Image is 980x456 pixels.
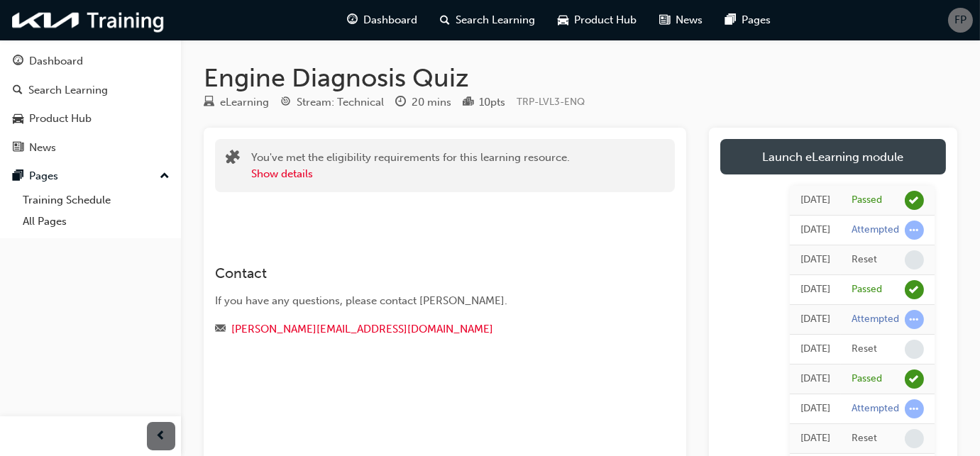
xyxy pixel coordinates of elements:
div: 10 pts [479,94,505,111]
div: Attempted [852,402,899,416]
button: DashboardSearch LearningProduct HubNews [6,45,175,163]
span: news-icon [13,142,23,155]
span: prev-icon [156,428,167,445]
a: Launch eLearning module [720,139,946,174]
div: Email [215,321,675,338]
a: [PERSON_NAME][EMAIL_ADDRESS][DOMAIN_NAME] [231,323,493,335]
div: Wed Feb 19 2025 20:25:32 GMT+1100 (澳大利亚东部夏令时间) [800,430,830,447]
div: Search Learning [28,82,108,99]
a: search-iconSearch Learning [429,6,547,35]
div: Points [463,94,505,111]
span: car-icon [558,11,569,29]
span: learningRecordVerb_PASS-icon [905,369,924,389]
span: learningResourceType_ELEARNING-icon [204,96,214,109]
div: Stream [280,94,384,111]
span: podium-icon [463,96,473,109]
span: News [676,12,703,28]
div: Sat Aug 16 2025 20:54:26 GMT+1000 (澳大利亚东部标准时间) [800,252,830,268]
span: FP [954,12,967,28]
div: News [29,140,56,156]
button: Pages [6,163,175,189]
h3: Contact [215,265,675,282]
span: target-icon [280,96,291,109]
a: Training Schedule [17,189,175,211]
span: learningRecordVerb_NONE-icon [905,250,924,269]
span: search-icon [13,84,23,97]
div: Reset [852,253,877,267]
div: If you have any questions, please contact [PERSON_NAME]. [215,293,675,309]
div: Wed Feb 19 2025 20:30:30 GMT+1100 (澳大利亚东部夏令时间) [800,371,830,387]
img: kia-training [7,6,170,35]
span: news-icon [660,11,671,29]
span: car-icon [13,113,23,126]
span: learningRecordVerb_NONE-icon [905,340,924,359]
div: Product Hub [29,111,92,127]
span: pages-icon [726,11,737,29]
a: News [6,135,175,161]
div: Sat May 03 2025 11:46:56 GMT+1000 (澳大利亚东部标准时间) [800,341,830,357]
span: learningRecordVerb_PASS-icon [905,191,924,210]
span: guage-icon [13,55,23,68]
span: email-icon [215,323,226,336]
a: All Pages [17,211,175,233]
div: Sat May 03 2025 11:46:57 GMT+1000 (澳大利亚东部标准时间) [800,311,830,328]
div: Sat Aug 16 2025 20:54:28 GMT+1000 (澳大利亚东部标准时间) [800,222,830,238]
div: Dashboard [29,53,83,69]
div: Type [204,94,269,111]
span: Learning resource code [517,96,585,108]
span: learningRecordVerb_PASS-icon [905,280,924,299]
div: Attempted [852,313,899,326]
span: search-icon [441,11,451,29]
span: clock-icon [395,96,406,109]
button: FP [948,8,973,33]
h1: Engine Diagnosis Quiz [204,62,957,94]
div: Sat Aug 16 2025 20:57:10 GMT+1000 (澳大利亚东部标准时间) [800,192,830,208]
span: learningRecordVerb_ATTEMPT-icon [905,310,924,329]
div: 20 mins [412,94,451,111]
span: learningRecordVerb_ATTEMPT-icon [905,399,924,418]
a: Search Learning [6,77,175,104]
div: You've met the eligibility requirements for this learning resource. [251,150,570,182]
div: Passed [852,283,882,296]
span: Pages [742,12,771,28]
span: Product Hub [575,12,637,28]
span: guage-icon [348,11,358,29]
a: Product Hub [6,106,175,132]
a: car-iconProduct Hub [547,6,649,35]
a: guage-iconDashboard [336,6,429,35]
a: pages-iconPages [715,6,783,35]
span: up-icon [160,167,170,186]
span: puzzle-icon [226,151,240,167]
div: Reset [852,343,877,356]
div: Passed [852,194,882,207]
span: learningRecordVerb_ATTEMPT-icon [905,221,924,240]
div: Sat May 03 2025 11:56:05 GMT+1000 (澳大利亚东部标准时间) [800,282,830,298]
span: Search Learning [456,12,536,28]
div: Stream: Technical [297,94,384,111]
a: news-iconNews [649,6,715,35]
div: Wed Feb 19 2025 20:25:33 GMT+1100 (澳大利亚东部夏令时间) [800,401,830,417]
div: Passed [852,372,882,386]
span: Dashboard [364,12,418,28]
div: eLearning [220,94,269,111]
a: Dashboard [6,48,175,74]
span: learningRecordVerb_NONE-icon [905,429,924,448]
div: Attempted [852,223,899,237]
span: pages-icon [13,170,23,183]
div: Reset [852,432,877,445]
div: Pages [29,168,58,184]
button: Show details [251,166,313,182]
div: Duration [395,94,451,111]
